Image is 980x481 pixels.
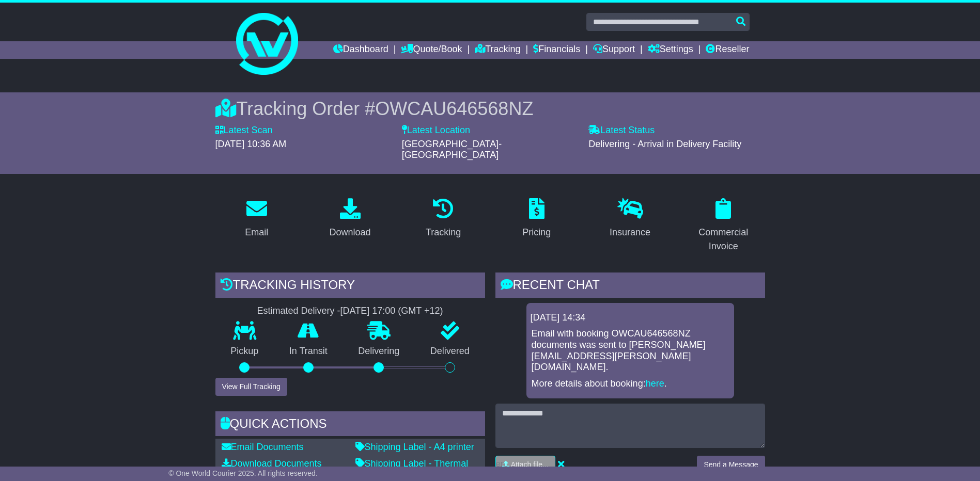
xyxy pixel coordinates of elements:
div: [DATE] 14:34 [531,312,730,324]
a: Reseller [706,41,749,59]
span: OWCAU646568NZ [375,98,533,119]
p: Pickup [215,346,274,357]
a: here [646,378,664,389]
p: In Transit [274,346,343,357]
div: Commercial Invoice [689,226,758,253]
a: Support [593,41,635,59]
p: Delivered [415,346,485,357]
a: Shipping Label - Thermal printer [355,458,469,480]
span: [DATE] 10:36 AM [215,139,287,149]
div: Tracking history [215,272,485,300]
a: Email Documents [222,442,304,452]
a: Dashboard [333,41,388,59]
a: Email [238,195,275,243]
div: Email [245,226,268,239]
a: Settings [648,41,693,59]
div: Quick Actions [215,411,485,439]
div: Estimated Delivery - [215,306,485,317]
div: Tracking Order # [215,98,765,120]
p: Email with booking OWCAU646568NZ documents was sent to [PERSON_NAME][EMAIL_ADDRESS][PERSON_NAME][... [532,328,729,373]
span: © One World Courier 2025. All rights reserved. [168,469,318,477]
a: Download Documents [222,458,322,469]
a: Commercial Invoice [682,195,765,257]
a: Shipping Label - A4 printer [355,442,474,452]
a: Tracking [419,195,468,243]
p: Delivering [343,346,415,357]
p: More details about booking: . [532,378,729,390]
a: Download [322,195,377,243]
a: Tracking [475,41,520,59]
button: View Full Tracking [215,378,287,396]
a: Financials [533,41,580,59]
div: Insurance [610,226,650,239]
label: Latest Status [588,125,655,136]
button: Send a Message [697,456,765,474]
div: RECENT CHAT [495,272,765,300]
a: Pricing [516,195,557,243]
span: [GEOGRAPHIC_DATA]-[GEOGRAPHIC_DATA] [402,139,502,161]
label: Latest Location [402,125,470,136]
label: Latest Scan [215,125,273,136]
a: Insurance [603,195,657,243]
span: Delivering - Arrival in Delivery Facility [588,139,741,149]
div: Pricing [522,226,551,239]
div: [DATE] 17:00 (GMT +12) [340,306,443,317]
div: Tracking [426,226,461,239]
div: Download [329,226,370,239]
a: Quote/Book [401,41,462,59]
